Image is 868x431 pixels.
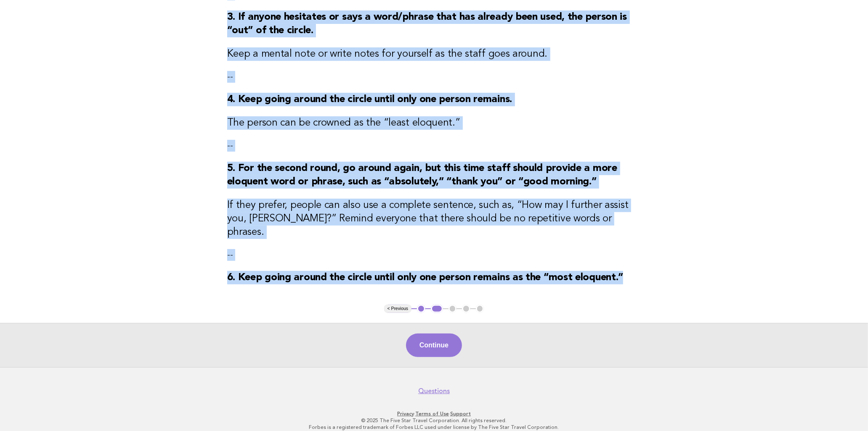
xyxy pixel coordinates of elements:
p: © 2025 The Five Star Travel Corporation. All rights reserved. [177,417,692,424]
button: 1 [417,305,425,313]
strong: 4. Keep going around the circle until only one person remains. [227,95,512,105]
a: Support [450,411,471,417]
h3: The person can be crowned as the “least eloquent.” [227,116,641,130]
button: < Previous [384,305,411,313]
p: -- [227,249,641,261]
button: Continue [406,334,462,357]
strong: 6. Keep going around the circle until only one person remains as the “most eloquent.” [227,273,624,283]
p: -- [227,140,641,152]
p: Forbes is a registered trademark of Forbes LLC used under license by The Five Star Travel Corpora... [177,424,692,431]
a: Terms of Use [415,411,449,417]
a: Questions [418,387,450,395]
p: -- [227,71,641,83]
strong: 5. For the second round, go around again, but this time staff should provide a more eloquent word... [227,163,617,187]
h3: Keep a mental note or write notes for yourself as the staff goes around. [227,47,641,61]
a: Privacy [397,411,414,417]
h3: If they prefer, people can also use a complete sentence, such as, “How may I further assist you, ... [227,199,641,239]
button: 2 [431,305,443,313]
p: · · [177,410,692,417]
strong: 3. If anyone hesitates or says a word/phrase that has already been used, the person is “out” of t... [227,12,627,36]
